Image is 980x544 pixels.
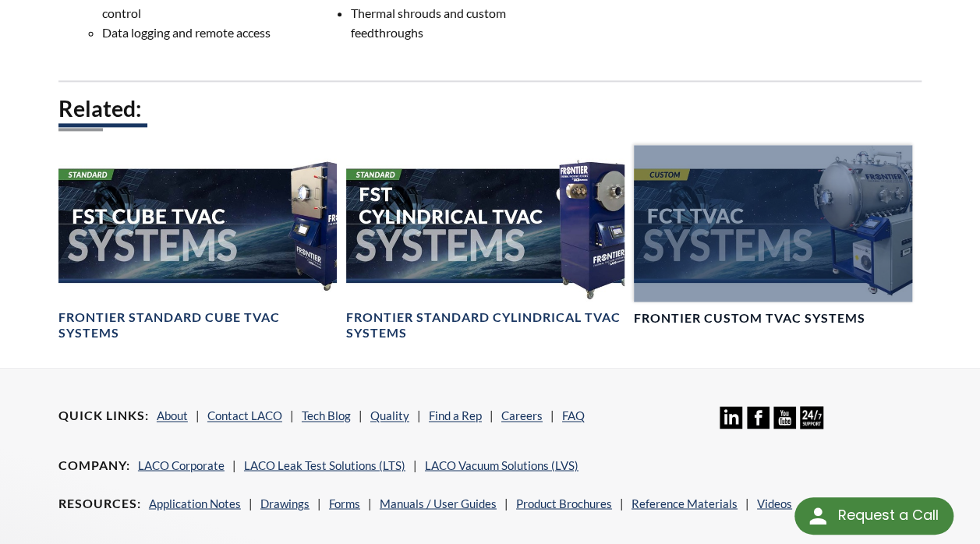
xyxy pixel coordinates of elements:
[634,145,912,327] a: FCT TVAC Systems headerFrontier Custom TVAC Systems
[58,408,149,424] h4: Quick Links
[370,408,409,422] a: Quality
[58,309,337,342] h4: Frontier Standard Cube TVAC Systems
[634,310,865,327] h4: Frontier Custom TVAC Systems
[757,496,792,510] a: Videos
[207,408,282,422] a: Contact LACO
[516,496,612,510] a: Product Brochures
[138,457,225,472] a: LACO Corporate
[346,309,624,342] h4: Frontier Standard Cylindrical TVAC Systems
[260,496,310,510] a: Drawings
[58,457,130,473] h4: Company
[58,94,922,123] h2: Related:
[632,496,738,510] a: Reference Materials
[346,145,624,342] a: FST Cylindrical TVAC Systems headerFrontier Standard Cylindrical TVAC Systems
[302,408,351,422] a: Tech Blog
[501,408,543,422] a: Careers
[794,497,953,535] div: Request a Call
[837,497,938,533] div: Request a Call
[149,496,241,510] a: Application Notes
[58,495,141,511] h4: Resources
[329,496,360,510] a: Forms
[102,23,308,43] li: Data logging and remote access
[800,417,823,431] a: 24/7 Support
[58,145,337,342] a: FST Cube TVAC Systems headerFrontier Standard Cube TVAC Systems
[157,408,188,422] a: About
[805,503,830,528] img: round button
[429,408,482,422] a: Find a Rep
[800,406,823,429] img: 24/7 Support Icon
[244,457,405,472] a: LACO Leak Test Solutions (LTS)
[562,408,585,422] a: FAQ
[351,3,569,43] li: Thermal shrouds and custom feedthroughs
[425,457,578,472] a: LACO Vacuum Solutions (LVS)
[380,496,497,510] a: Manuals / User Guides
